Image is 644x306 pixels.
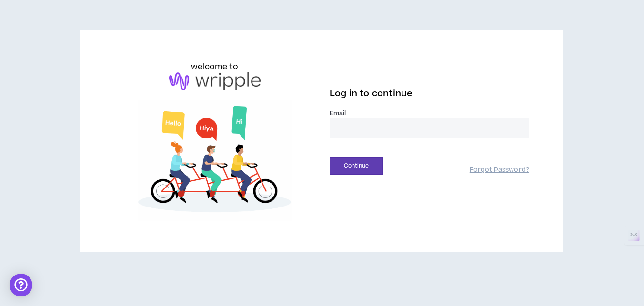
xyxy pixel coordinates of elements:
img: logo-brand.png [169,72,261,90]
label: Email [330,109,529,118]
div: Open Intercom Messenger [10,274,32,296]
span: Log in to continue [330,88,413,99]
h6: welcome to [191,61,238,72]
a: Forgot Password? [470,166,529,175]
button: Continue [330,157,383,175]
img: Welcome to Wripple [115,100,314,222]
